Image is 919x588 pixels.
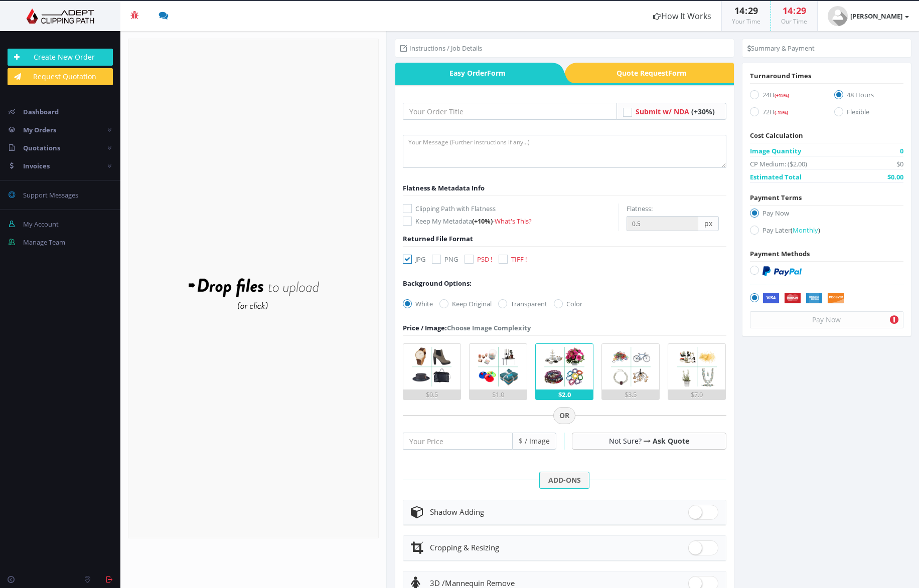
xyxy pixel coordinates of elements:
[775,90,789,99] a: (+15%)
[775,109,788,116] span: (-15%)
[762,293,844,304] img: Securely by Stripe
[23,220,59,229] span: My Account
[750,146,801,156] span: Image Quantity
[536,389,593,400] div: $2.0
[791,226,820,235] a: (Monthly)
[750,71,811,80] span: Turnaround Times
[691,107,715,116] span: (+30%)
[513,433,556,450] span: $ / Image
[553,407,575,424] span: OR
[23,190,78,200] span: Support Messages
[668,389,725,400] div: $7.0
[403,299,433,309] label: White
[430,578,515,588] span: Mannequin Remove
[783,5,793,17] span: 14
[781,17,807,26] small: Our Time
[403,433,513,450] input: Your Price
[744,5,748,17] span: :
[762,266,802,276] img: PayPal
[495,217,532,226] a: What's This?
[475,344,521,389] img: 2.png
[750,208,903,222] label: Pay Now
[403,254,425,264] label: JPG
[23,161,50,170] span: Invoices
[750,249,810,258] span: Payment Methods
[750,131,803,140] span: Cost Calculation
[403,278,472,288] div: Background Options:
[732,17,760,26] small: Your Time
[750,90,819,103] label: 24H
[403,323,531,333] div: Choose Image Complexity
[403,216,619,226] label: Keep My Metadata -
[403,204,619,214] label: Clipping Path with Flatness
[403,389,461,400] div: $0.5
[900,146,903,156] span: 0
[602,389,659,400] div: $3.5
[23,107,59,116] span: Dashboard
[775,92,789,99] span: (+15%)
[834,107,903,120] label: Flexible
[403,234,473,243] span: Returned File Format
[577,63,734,83] a: Quote RequestForm
[636,107,689,116] span: Submit w/ NDA
[750,225,903,239] label: Pay Later
[432,254,458,264] label: PNG
[734,5,744,17] span: 14
[8,68,113,85] a: Request Quotation
[775,107,788,116] a: (-15%)
[554,299,582,309] label: Color
[403,323,447,332] span: Price / Image:
[8,9,113,24] img: Adept Graphics
[487,68,506,78] i: Form
[834,90,903,103] label: 48 Hours
[698,216,719,231] span: px
[403,183,485,192] span: Flatness & Metadata Info
[609,436,642,446] span: Not Sure?
[470,389,527,400] div: $1.0
[23,143,60,152] span: Quotations
[430,507,484,517] span: Shadow Adding
[748,5,758,17] span: 29
[541,344,587,389] img: 3.png
[796,5,806,17] span: 29
[577,63,734,83] span: Quote Request
[477,255,492,264] span: PSD !
[896,159,903,169] span: $0
[627,204,653,214] label: Flatness:
[674,344,720,389] img: 5.png
[750,159,807,169] span: CP Medium: ($2.00)
[439,299,492,309] label: Keep Original
[608,344,654,389] img: 4.png
[472,217,493,226] span: (+10%)
[8,49,113,66] a: Create New Order
[430,542,499,552] span: Cropping & Resizing
[409,344,454,389] img: 1.png
[793,5,796,17] span: :
[750,172,802,182] span: Estimated Total
[636,107,715,116] a: Submit w/ NDA (+30%)
[818,1,919,31] a: [PERSON_NAME]
[23,125,56,134] span: My Orders
[887,172,903,182] span: $0.00
[430,578,445,588] span: 3D /
[793,226,818,235] span: Monthly
[400,43,482,53] li: Instructions / Job Details
[828,6,848,26] img: user_default.jpg
[23,238,65,247] span: Manage Team
[403,103,617,120] input: Your Order Title
[747,43,815,53] li: Summary & Payment
[395,63,552,83] span: Easy Order
[539,472,589,489] span: ADD-ONS
[668,68,687,78] i: Form
[850,12,902,21] strong: [PERSON_NAME]
[511,255,527,264] span: TIFF !
[395,63,552,83] a: Easy OrderForm
[643,1,721,31] a: How It Works
[498,299,547,309] label: Transparent
[653,436,689,446] a: Ask Quote
[750,193,802,202] span: Payment Terms
[750,107,819,120] label: 72H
